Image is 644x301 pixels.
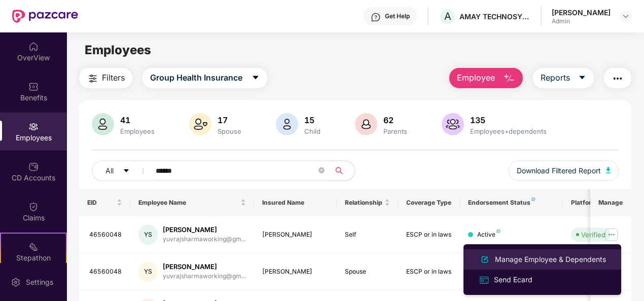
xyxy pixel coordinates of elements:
img: svg+xml;base64,PHN2ZyB4bWxucz0iaHR0cDovL3d3dy53My5vcmcvMjAwMC9zdmciIHdpZHRoPSI4IiBoZWlnaHQ9IjgiIH... [531,197,535,201]
div: YS [138,224,158,245]
div: Child [302,127,323,135]
span: Employees [85,43,151,57]
span: Reports [541,71,570,84]
div: Admin [552,17,611,25]
div: Verified [581,230,605,240]
span: Filters [102,71,125,84]
span: Employee Name [138,199,238,207]
div: yuvrajsharmaworking@gm... [163,235,246,244]
div: [PERSON_NAME] [163,225,246,235]
th: Insured Name [254,189,337,216]
div: Parents [381,127,409,135]
div: Get Help [385,12,410,20]
div: [PERSON_NAME] [262,267,329,277]
div: Send Ecard [492,274,534,285]
img: New Pazcare Logo [12,10,78,23]
span: All [105,165,114,176]
img: svg+xml;base64,PHN2ZyB4bWxucz0iaHR0cDovL3d3dy53My5vcmcvMjAwMC9zdmciIHhtbG5zOnhsaW5rPSJodHRwOi8vd3... [276,113,298,135]
img: svg+xml;base64,PHN2ZyBpZD0iQ0RfQWNjb3VudHMiIGRhdGEtbmFtZT0iQ0QgQWNjb3VudHMiIHhtbG5zPSJodHRwOi8vd3... [28,162,39,172]
span: close-circle [318,167,325,173]
img: svg+xml;base64,PHN2ZyB4bWxucz0iaHR0cDovL3d3dy53My5vcmcvMjAwMC9zdmciIHdpZHRoPSIxNiIgaGVpZ2h0PSIxNi... [479,275,490,286]
img: svg+xml;base64,PHN2ZyB4bWxucz0iaHR0cDovL3d3dy53My5vcmcvMjAwMC9zdmciIHhtbG5zOnhsaW5rPSJodHRwOi8vd3... [606,167,611,173]
div: 46560048 [89,230,123,240]
div: Active [477,230,500,240]
img: svg+xml;base64,PHN2ZyB4bWxucz0iaHR0cDovL3d3dy53My5vcmcvMjAwMC9zdmciIHhtbG5zOnhsaW5rPSJodHRwOi8vd3... [503,72,515,85]
img: svg+xml;base64,PHN2ZyBpZD0iQ2xhaW0iIHhtbG5zPSJodHRwOi8vd3d3LnczLm9yZy8yMDAwL3N2ZyIgd2lkdGg9IjIwIi... [28,202,39,212]
span: Download Filtered Report [517,165,601,176]
img: svg+xml;base64,PHN2ZyB4bWxucz0iaHR0cDovL3d3dy53My5vcmcvMjAwMC9zdmciIHhtbG5zOnhsaW5rPSJodHRwOi8vd3... [355,113,377,135]
img: svg+xml;base64,PHN2ZyB4bWxucz0iaHR0cDovL3d3dy53My5vcmcvMjAwMC9zdmciIHdpZHRoPSIyNCIgaGVpZ2h0PSIyNC... [87,72,99,85]
img: svg+xml;base64,PHN2ZyB4bWxucz0iaHR0cDovL3d3dy53My5vcmcvMjAwMC9zdmciIHdpZHRoPSIyNCIgaGVpZ2h0PSIyNC... [612,72,624,85]
button: Reportscaret-down [533,68,594,88]
span: Relationship [345,199,383,207]
div: Self [345,230,390,240]
img: svg+xml;base64,PHN2ZyB4bWxucz0iaHR0cDovL3d3dy53My5vcmcvMjAwMC9zdmciIHhtbG5zOnhsaW5rPSJodHRwOi8vd3... [189,113,211,135]
img: svg+xml;base64,PHN2ZyBpZD0iU2V0dGluZy0yMHgyMCIgeG1sbnM9Imh0dHA6Ly93d3cudzMub3JnLzIwMDAvc3ZnIiB3aW... [11,277,21,287]
span: EID [87,199,115,207]
button: Allcaret-down [92,161,154,181]
button: Download Filtered Report [509,161,619,181]
img: svg+xml;base64,PHN2ZyBpZD0iQmVuZWZpdHMiIHhtbG5zPSJodHRwOi8vd3d3LnczLm9yZy8yMDAwL3N2ZyIgd2lkdGg9Ij... [28,82,39,92]
div: 41 [118,115,157,125]
img: svg+xml;base64,PHN2ZyB4bWxucz0iaHR0cDovL3d3dy53My5vcmcvMjAwMC9zdmciIHdpZHRoPSIyMSIgaGVpZ2h0PSIyMC... [28,242,39,252]
div: [PERSON_NAME] [163,262,246,272]
div: 17 [216,115,243,125]
div: Settings [23,277,56,287]
th: Relationship [337,189,399,216]
div: 135 [468,115,549,125]
div: Manage Employee & Dependents [493,254,608,265]
span: caret-down [578,73,586,83]
span: search [330,167,349,175]
div: 62 [381,115,409,125]
th: Manage [590,189,631,216]
div: Endorsement Status [468,199,555,207]
span: A [444,10,451,22]
div: Platform Status [571,199,627,207]
span: caret-down [123,167,130,175]
div: Employees [118,127,157,135]
img: svg+xml;base64,PHN2ZyBpZD0iSG9tZSIgeG1sbnM9Imh0dHA6Ly93d3cudzMub3JnLzIwMDAvc3ZnIiB3aWR0aD0iMjAiIG... [28,42,39,52]
div: YS [138,261,158,282]
div: [PERSON_NAME] [262,230,329,240]
span: close-circle [318,166,325,176]
img: svg+xml;base64,PHN2ZyBpZD0iRW1wbG95ZWVzIiB4bWxucz0iaHR0cDovL3d3dy53My5vcmcvMjAwMC9zdmciIHdpZHRoPS... [28,122,39,132]
div: ESCP or in laws [406,267,452,277]
img: svg+xml;base64,PHN2ZyBpZD0iSGVscC0zMngzMiIgeG1sbnM9Imh0dHA6Ly93d3cudzMub3JnLzIwMDAvc3ZnIiB3aWR0aD... [371,12,381,22]
img: svg+xml;base64,PHN2ZyB4bWxucz0iaHR0cDovL3d3dy53My5vcmcvMjAwMC9zdmciIHhtbG5zOnhsaW5rPSJodHRwOi8vd3... [442,113,464,135]
span: Employee [457,71,495,84]
th: Employee Name [130,189,254,216]
th: Coverage Type [398,189,460,216]
img: manageButton [603,227,620,243]
button: Filters [79,68,132,88]
div: 15 [302,115,323,125]
div: Spouse [345,267,390,277]
button: Group Health Insurancecaret-down [142,68,267,88]
span: Group Health Insurance [150,71,242,84]
div: ESCP or in laws [406,230,452,240]
div: Employees+dependents [468,127,549,135]
div: 46560048 [89,267,123,277]
button: Employee [449,68,523,88]
div: AMAY TECHNOSYSTEMS PRIVATE LIMITED [459,12,530,21]
img: svg+xml;base64,PHN2ZyB4bWxucz0iaHR0cDovL3d3dy53My5vcmcvMjAwMC9zdmciIHdpZHRoPSI4IiBoZWlnaHQ9IjgiIH... [496,229,500,233]
button: search [330,161,355,181]
div: yuvrajsharmaworking@gm... [163,272,246,281]
div: [PERSON_NAME] [552,8,611,17]
img: svg+xml;base64,PHN2ZyB4bWxucz0iaHR0cDovL3d3dy53My5vcmcvMjAwMC9zdmciIHhtbG5zOnhsaW5rPSJodHRwOi8vd3... [479,253,491,266]
img: svg+xml;base64,PHN2ZyBpZD0iRHJvcGRvd24tMzJ4MzIiIHhtbG5zPSJodHRwOi8vd3d3LnczLm9yZy8yMDAwL3N2ZyIgd2... [622,12,630,20]
span: caret-down [252,73,260,83]
th: EID [79,189,131,216]
div: Stepathon [1,253,66,263]
img: svg+xml;base64,PHN2ZyB4bWxucz0iaHR0cDovL3d3dy53My5vcmcvMjAwMC9zdmciIHhtbG5zOnhsaW5rPSJodHRwOi8vd3... [92,113,114,135]
div: Spouse [216,127,243,135]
